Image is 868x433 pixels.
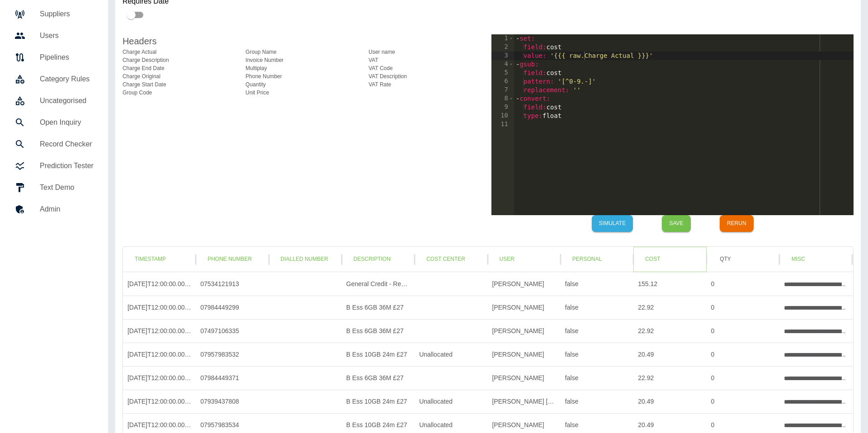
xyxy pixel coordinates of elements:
p: Invoice Number [245,56,361,64]
div: 07984449299 [196,296,269,319]
p: Charge Description [123,56,238,64]
button: Timestamp [127,251,173,268]
div: 5 [491,69,514,77]
p: VAT Rate [368,80,484,89]
div: 0 [707,319,779,343]
div: ALI KELLY [488,343,561,366]
div: 20.49 [633,343,706,366]
div: 9 [491,103,514,112]
button: Description [346,251,398,268]
p: Multiplay [245,64,361,72]
h5: Text Demo [40,182,94,193]
div: B Ess 6GB 36M £27 [342,296,415,319]
div: 2024-07-18T12:00:00.000+01:00 [123,390,196,413]
h5: Category Rules [40,74,94,85]
div: 07497106335 [196,319,269,343]
div: 1 [491,34,514,43]
div: 155.12 [633,272,706,296]
a: Text Demo [7,177,101,198]
div: B Ess 6GB 36M £27 [342,319,415,343]
p: Charge Actual [123,48,238,56]
button: Cost [638,251,667,268]
div: 0 [707,366,779,390]
div: 11 [491,120,514,129]
button: Personal [565,251,609,268]
p: Phone Number [245,72,361,80]
p: Charge Start Date [123,80,238,89]
div: 7 [491,86,514,94]
span: Toggle code folding, rows 1 through 3 [509,34,514,43]
h5: Pipelines [40,52,94,63]
div: false [561,319,633,343]
p: VAT [368,56,484,64]
button: Save [662,215,691,232]
a: Admin [7,198,101,220]
div: 8 [491,94,514,103]
div: CHLOE BAKER [488,319,561,343]
button: Dialled Number [274,251,335,268]
div: 07984449371 [196,366,269,390]
div: false [561,272,633,296]
a: Users [7,25,101,47]
a: Open Inquiry [7,112,101,133]
div: B Ess 6GB 36M £27 [342,366,415,390]
div: 4 [491,60,514,69]
p: Group Name [245,48,361,56]
div: 10 [491,112,514,120]
button: Qty [711,251,740,268]
p: Group Code [123,89,238,97]
button: Cost Center [419,251,472,268]
div: 0 [707,296,779,319]
button: Phone Number [200,251,259,268]
p: User name [368,48,484,56]
div: 22.92 [633,296,706,319]
div: General Credit - Reversal [342,272,415,296]
span: Toggle code folding, rows 8 through 10 [509,94,514,103]
div: false [561,390,633,413]
div: 0 [707,272,779,296]
p: Unit Price [245,89,361,97]
div: false [561,296,633,319]
div: 2024-07-18T12:00:00.000+01:00 [123,343,196,366]
div: 2 [491,43,514,52]
div: 2024-07-18T12:00:00.000+01:00 [123,296,196,319]
div: 20.49 [633,390,706,413]
div: Sue Diamond [488,366,561,390]
h5: Record Checker [40,139,94,150]
div: 0 [707,343,779,366]
h4: Headers [123,34,485,48]
p: VAT Description [368,72,484,80]
button: Rerun [720,215,754,232]
div: B Ess 10GB 24m £27 [342,343,415,366]
div: BETHANY TEUTEN [488,296,561,319]
p: VAT Code [368,64,484,72]
a: Suppliers [7,3,101,25]
a: Uncategorised [7,90,101,112]
div: 3 [491,52,514,60]
div: 07534121913 [196,272,269,296]
h5: Users [40,30,94,41]
p: Charge Original [123,72,238,80]
p: Charge End Date [123,64,238,72]
div: 0 [707,390,779,413]
div: 6 [491,77,514,86]
h5: Suppliers [40,9,94,19]
div: 07939437808 [196,390,269,413]
span: Toggle code folding, rows 4 through 7 [509,60,514,69]
div: 2024-07-18T12:00:00.000+01:00 [123,366,196,390]
div: 22.92 [633,319,706,343]
div: VICKY DABORN TEDDER [488,390,561,413]
h5: Prediction Tester [40,160,94,171]
div: Molly [488,272,561,296]
h5: Uncategorised [40,95,94,106]
div: B Ess 10GB 24m £27 [342,390,415,413]
div: 2025-08-15T12:00:00.000+01:00 [123,272,196,296]
a: Category Rules [7,68,101,90]
a: Record Checker [7,133,101,155]
div: 22.92 [633,366,706,390]
button: User [492,251,522,268]
a: Pipelines [7,47,101,68]
button: Simulate [592,215,633,232]
div: Unallocated [415,390,487,413]
div: Unallocated [415,343,487,366]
